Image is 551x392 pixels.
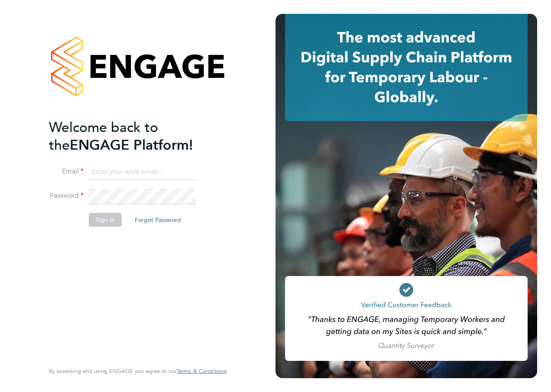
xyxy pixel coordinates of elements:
input: Enter your work email... [89,164,196,180]
h2: ENGAGE Platform! [49,119,218,154]
label: Password [49,191,84,200]
a: Terms & Conditions [177,368,227,375]
span: Welcome back to the [49,119,158,154]
button: Forgot Password [128,213,188,227]
span: By accessing and using ENGAGE you agree to our [49,367,227,375]
span: Terms & Conditions [177,367,227,375]
button: Sign In [89,213,122,227]
label: Email [49,167,84,176]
